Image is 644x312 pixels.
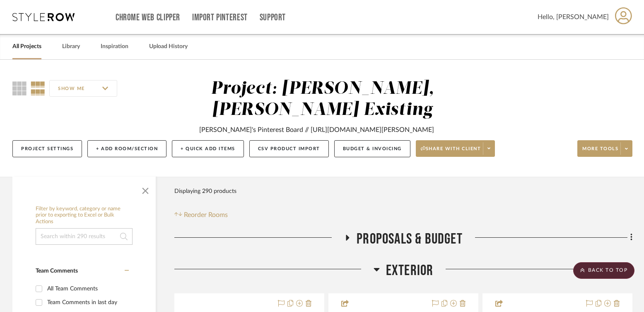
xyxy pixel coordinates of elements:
a: Import Pinterest [192,14,248,21]
span: Team Comments [36,268,78,274]
button: + Add Room/Section [87,140,166,157]
span: Proposals & Budget [357,230,463,248]
button: Project Settings [12,140,82,157]
span: Hello, [PERSON_NAME] [538,12,609,22]
button: + Quick Add Items [172,140,244,157]
button: Share with client [416,140,495,157]
div: All Team Comments [47,282,127,295]
a: Chrome Web Clipper [116,14,180,21]
h6: Filter by keyword, category or name prior to exporting to Excel or Bulk Actions [36,206,133,225]
button: CSV Product Import [249,140,329,157]
a: Library [62,41,80,52]
button: Reorder Rooms [174,210,228,220]
span: Share with client [421,146,481,158]
a: Support [260,14,286,21]
a: Inspiration [101,41,128,52]
div: [PERSON_NAME]'s Pinterest Board // [URL][DOMAIN_NAME][PERSON_NAME] [199,125,434,135]
scroll-to-top-button: BACK TO TOP [573,262,634,279]
span: Exterior [386,262,434,280]
button: More tools [577,140,632,157]
button: Budget & Invoicing [334,140,410,157]
div: Project: [PERSON_NAME], [PERSON_NAME] Existing [211,80,434,119]
div: Displaying 290 products [174,183,236,200]
button: Close [137,181,154,197]
span: Reorder Rooms [184,210,228,220]
a: Upload History [149,41,188,52]
span: More tools [582,146,618,158]
div: Team Comments in last day [47,296,127,309]
input: Search within 290 results [36,228,133,245]
a: All Projects [12,41,41,52]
